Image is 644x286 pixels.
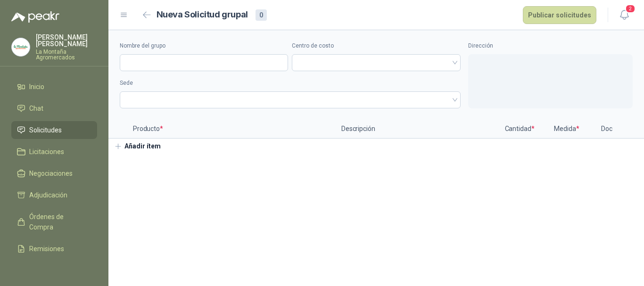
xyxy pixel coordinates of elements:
img: Company Logo [12,38,30,56]
label: Centro de costo [292,41,460,50]
span: Remisiones [29,244,64,254]
p: Doc [595,120,619,139]
button: Añadir ítem [108,139,166,155]
a: Remisiones [11,240,97,258]
a: Configuración [11,261,97,279]
button: 2 [616,7,633,24]
span: Negociaciones [29,168,73,179]
a: Negociaciones [11,164,97,182]
span: Adjudicación [29,190,67,200]
p: Producto [127,120,336,139]
p: La Montaña Agromercados [36,49,97,60]
a: Chat [11,99,97,117]
a: Inicio [11,78,97,96]
span: 2 [625,4,636,13]
p: [PERSON_NAME] [PERSON_NAME] [36,34,97,47]
span: Licitaciones [29,147,64,157]
span: Órdenes de Compra [29,212,88,232]
label: Dirección [468,41,633,50]
a: Licitaciones [11,143,97,161]
p: Medida [538,120,595,139]
span: Chat [29,103,43,114]
p: Cantidad [501,120,538,139]
span: Solicitudes [29,125,62,135]
img: Logo peakr [11,11,59,23]
a: Adjudicación [11,186,97,204]
label: Nombre del grupo [120,41,288,50]
p: Descripción [336,120,501,139]
button: Publicar solicitudes [523,6,596,24]
a: Órdenes de Compra [11,208,97,236]
h2: Nueva Solicitud grupal [157,8,248,22]
a: Solicitudes [11,121,97,139]
label: Sede [120,79,461,88]
span: Inicio [29,82,44,92]
div: 0 [256,9,267,21]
